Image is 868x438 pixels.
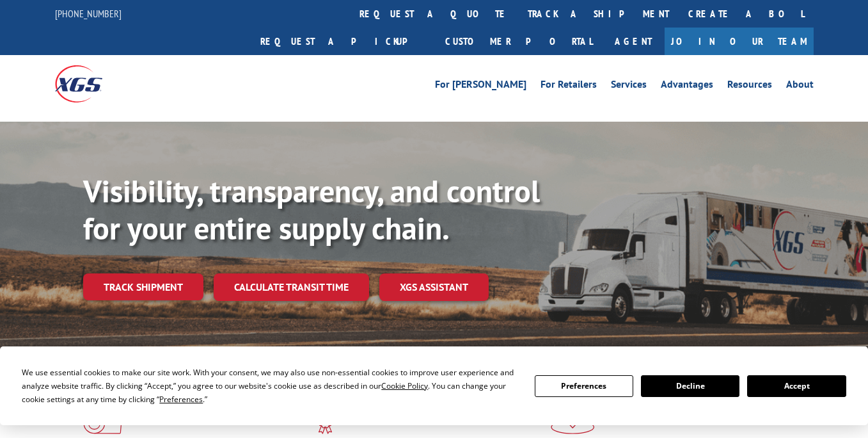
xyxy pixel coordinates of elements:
button: Preferences [535,375,633,397]
a: For Retailers [541,79,597,93]
a: About [786,79,814,93]
a: XGS ASSISTANT [379,273,489,301]
a: Services [611,79,647,93]
a: [PHONE_NUMBER] [55,7,122,20]
a: Request a pickup [251,28,436,55]
a: Join Our Team [665,28,814,55]
a: Track shipment [83,273,203,300]
button: Decline [641,375,739,397]
span: Cookie Policy [381,380,428,391]
span: Preferences [159,394,203,405]
b: Visibility, transparency, and control for your entire supply chain. [83,171,540,248]
a: Resources [727,79,772,93]
a: Advantages [661,79,713,93]
a: Customer Portal [436,28,602,55]
a: For [PERSON_NAME] [435,79,526,93]
button: Accept [747,375,846,397]
div: We use essential cookies to make our site work. With your consent, we may also use non-essential ... [22,366,519,406]
a: Agent [602,28,665,55]
a: Calculate transit time [214,273,369,301]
